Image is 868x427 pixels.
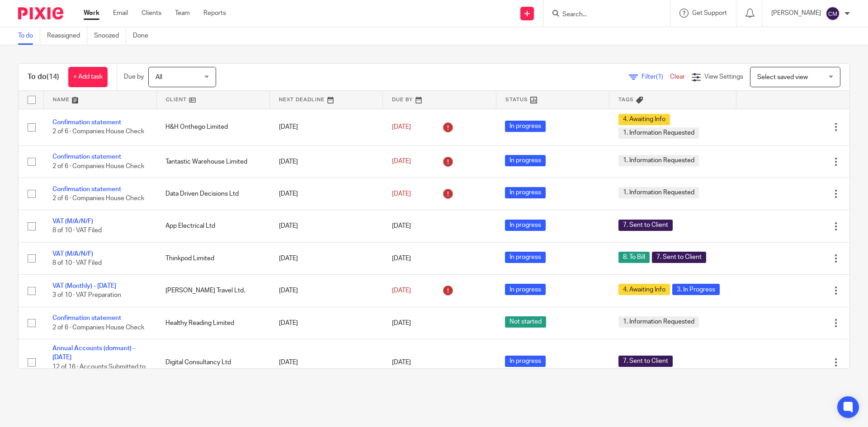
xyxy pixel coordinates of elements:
span: [DATE] [392,124,411,130]
span: 3 of 10 · VAT Preparation [52,292,121,299]
img: Pixie [18,7,63,19]
span: [DATE] [392,287,411,294]
td: [DATE] [270,109,383,145]
span: 7. Sent to Client [618,220,673,231]
span: 8. To Bill [618,252,650,263]
span: 2 of 6 · Companies House Check [52,163,144,169]
a: Email [113,9,128,18]
span: [DATE] [392,159,411,165]
span: 8 of 10 · VAT Filed [52,228,102,234]
span: 2 of 6 · Companies House Check [52,129,144,135]
span: In progress [505,155,546,166]
td: [DATE] [270,210,383,242]
a: Confirmation statement [52,119,121,126]
a: Work [84,9,99,18]
span: 4. Awaiting Info [618,284,670,295]
a: Confirmation statement [52,154,121,160]
a: Team [175,9,190,18]
td: [DATE] [270,307,383,339]
td: Thinkpod Limited [156,242,269,274]
a: To do [18,27,40,45]
span: 2 of 6 · Companies House Check [52,195,144,202]
span: Tags [618,97,634,102]
span: [DATE] [392,223,411,229]
span: 7. Sent to Client [618,356,673,367]
span: 1. Information Requested [618,127,699,139]
td: App Electrical Ltd [156,210,269,242]
p: Due by [124,72,144,81]
td: [DATE] [270,275,383,307]
span: In progress [505,187,546,198]
span: All [156,74,162,80]
span: [DATE] [392,320,411,326]
span: (14) [47,73,59,80]
img: svg%3E [826,6,840,21]
span: (1) [656,74,663,80]
td: [DATE] [270,242,383,274]
a: Done [133,27,155,45]
span: 3. In Progress [672,284,720,295]
span: 1. Information Requested [618,155,699,166]
a: Confirmation statement [52,186,121,192]
span: [DATE] [392,191,411,197]
span: 1. Information Requested [618,187,699,198]
a: Annual Accounts (dormant) - [DATE] [52,345,135,361]
td: [PERSON_NAME] Travel Ltd. [156,275,269,307]
a: Reassigned [47,27,87,45]
span: Get Support [692,10,727,16]
a: VAT (M/A/N/F) [52,251,93,257]
span: [DATE] [392,255,411,262]
a: Reports [203,9,226,18]
td: Healthy Reading Limited [156,307,269,339]
a: + Add task [68,67,108,87]
span: 7. Sent to Client [652,252,706,263]
a: Snoozed [94,27,126,45]
td: [DATE] [270,339,383,386]
td: [DATE] [270,178,383,210]
span: 1. Information Requested [618,316,699,328]
a: VAT (M/A/N/F) [52,218,93,225]
td: [DATE] [270,145,383,178]
span: View Settings [704,74,743,80]
span: 4. Awaiting Info [618,114,670,125]
a: Confirmation statement [52,315,121,321]
td: Tantastic Warehouse Limited [156,145,269,178]
td: Digital Consultancy Ltd [156,339,269,386]
input: Search [561,11,643,19]
span: 2 of 6 · Companies House Check [52,324,144,331]
span: Filter [642,74,670,80]
span: [DATE] [392,359,411,366]
span: In progress [505,284,546,295]
a: VAT (Monthly) - [DATE] [52,283,116,289]
span: 12 of 16 · Accounts Submitted to CH [52,364,146,380]
p: [PERSON_NAME] [771,9,821,18]
span: In progress [505,252,546,263]
span: Not started [505,316,546,328]
a: Clients [142,9,161,18]
td: Data Driven Decisions Ltd [156,178,269,210]
span: 8 of 10 · VAT Filed [52,260,102,266]
span: In progress [505,121,546,132]
span: In progress [505,220,546,231]
td: H&H Onthego Limited [156,109,269,145]
span: In progress [505,356,546,367]
h1: To do [28,72,59,82]
span: Select saved view [757,74,808,80]
a: Clear [670,74,685,80]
